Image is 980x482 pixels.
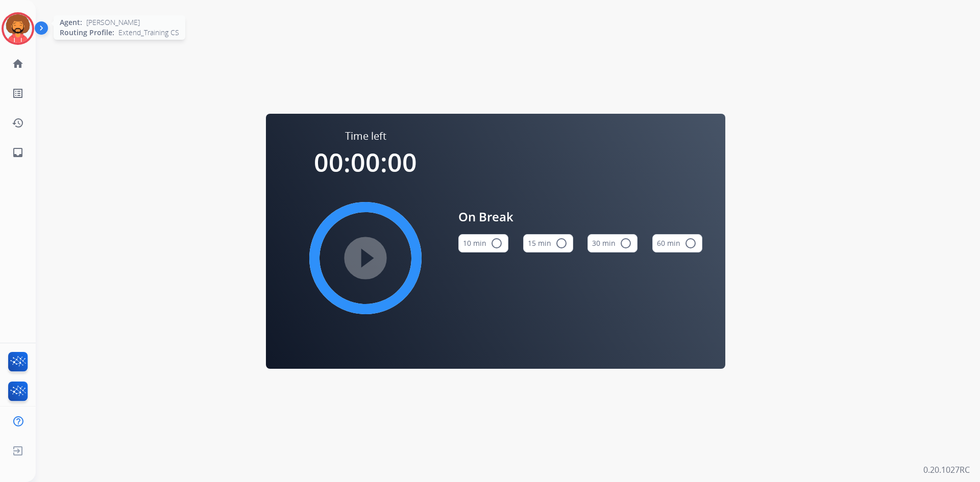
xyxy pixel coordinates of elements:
span: On Break [458,208,702,226]
mat-icon: list_alt [12,87,24,99]
span: [PERSON_NAME] [86,17,140,28]
span: Agent: [60,17,82,28]
mat-icon: inbox [12,146,24,159]
span: Routing Profile: [60,28,114,38]
mat-icon: radio_button_unchecked [620,237,632,249]
mat-icon: radio_button_unchecked [684,237,697,249]
mat-icon: radio_button_unchecked [555,237,568,249]
p: 0.20.1027RC [923,464,970,476]
span: Time left [345,129,386,143]
button: 10 min [458,234,508,252]
mat-icon: radio_button_unchecked [491,237,503,249]
button: 60 min [652,234,702,252]
mat-icon: home [12,58,24,70]
span: 00:00:00 [314,145,417,180]
span: Extend_Training CS [118,28,179,38]
button: 30 min [587,234,638,252]
img: avatar [4,14,32,43]
button: 15 min [523,234,573,252]
mat-icon: history [12,117,24,129]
